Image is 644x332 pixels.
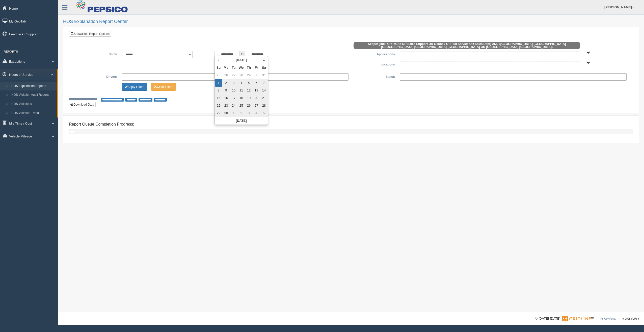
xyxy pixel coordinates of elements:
a: HOS Violation Trend [9,109,57,118]
td: 6 [253,79,260,87]
td: 29 [245,72,253,79]
a: HOS Violation Audit Reports [9,90,57,100]
td: 28 [237,72,245,79]
td: 15 [215,94,222,102]
th: We [237,64,245,72]
td: 18 [237,94,245,102]
button: Change Filter Options [122,83,147,91]
td: 2 [222,79,230,87]
th: Fr [253,64,260,72]
th: [DATE] [215,117,268,125]
td: 25 [237,102,245,109]
th: Su [215,64,222,72]
th: » [260,56,268,64]
button: Change Filter Options [151,83,176,91]
td: 11 [237,87,245,94]
h2: HOS Explanation Report Center [63,19,639,24]
td: 31 [260,72,268,79]
td: 14 [260,87,268,94]
th: « [215,56,222,64]
img: Gridline [562,316,591,321]
th: Mo [222,64,230,72]
th: Sa [260,64,268,72]
label: Status [351,73,397,79]
td: 4 [253,109,260,117]
span: Scope: (Bulk OR Route OR Sales Support OR Geobox OR Full Service OR Sales Dept) AND ([GEOGRAPHIC_... [354,42,580,49]
td: 10 [230,87,237,94]
label: Locations [351,61,397,67]
span: to [240,51,245,58]
span: v. 2025.5.2764 [623,317,639,320]
td: 1 [230,109,237,117]
td: 8 [215,87,222,94]
td: 24 [230,102,237,109]
a: HOS Violations [9,100,57,109]
a: HOS Explanation Reports [9,82,57,91]
td: 12 [245,87,253,94]
td: 5 [245,79,253,87]
td: 23 [222,102,230,109]
a: Privacy Policy [600,317,616,320]
th: Th [245,64,253,72]
td: 4 [237,79,245,87]
td: 16 [222,94,230,102]
label: Applications [351,51,397,57]
td: 2 [237,109,245,117]
td: 30 [222,109,230,117]
td: 25 [215,72,222,79]
th: [DATE] [222,56,260,64]
td: 29 [215,109,222,117]
td: 22 [215,102,222,109]
label: Drivers [73,73,119,79]
th: Tu [230,64,237,72]
td: 3 [245,109,253,117]
td: 7 [260,79,268,87]
td: 28 [260,102,268,109]
td: 27 [230,72,237,79]
td: 13 [253,87,260,94]
td: 20 [253,94,260,102]
td: 3 [230,79,237,87]
h4: Report Queue Completion Progress: [69,122,633,127]
td: 5 [260,109,268,117]
a: Show/Hide Report Options [69,31,111,37]
td: 17 [230,94,237,102]
td: 19 [245,94,253,102]
td: 26 [245,102,253,109]
button: Download Data [69,102,96,107]
td: 27 [253,102,260,109]
td: 9 [222,87,230,94]
td: 30 [253,72,260,79]
td: 1 [215,79,222,87]
td: 21 [260,94,268,102]
div: © [DATE]-[DATE] - ™ [535,316,639,321]
td: 26 [222,72,230,79]
label: Show [73,51,119,57]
